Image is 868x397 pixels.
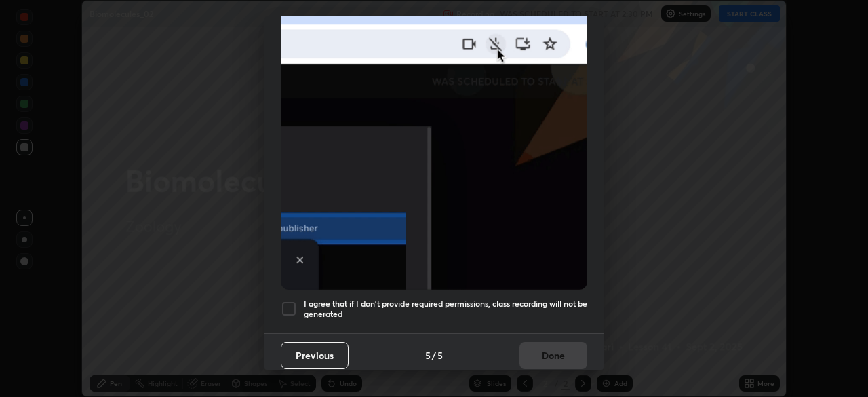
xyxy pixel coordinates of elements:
[432,348,436,362] h4: /
[304,299,587,320] h5: I agree that if I don't provide required permissions, class recording will not be generated
[281,342,349,369] button: Previous
[437,348,443,362] h4: 5
[425,348,431,362] h4: 5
